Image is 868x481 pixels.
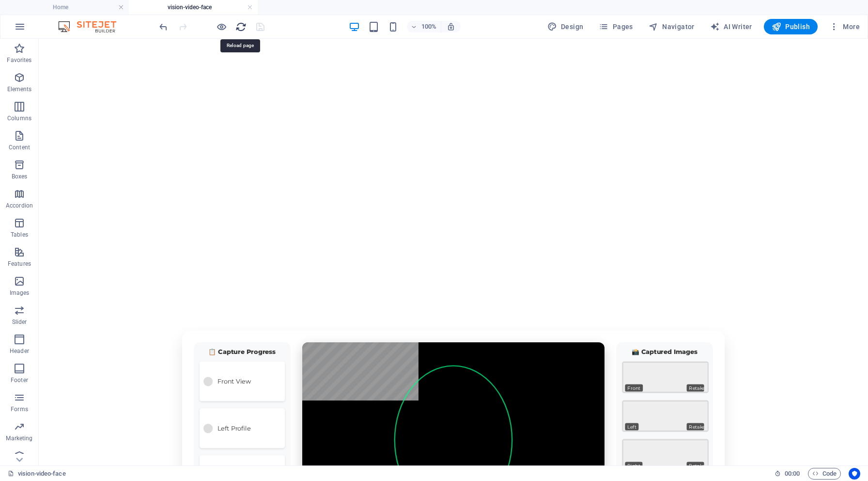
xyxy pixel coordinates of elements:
span: : [791,470,793,477]
button: Navigator [645,19,698,34]
button: Usercentrics [849,468,860,480]
p: Features [8,260,31,268]
i: On resize automatically adjust zoom level to fit chosen device. [447,22,455,31]
span: Design [547,22,584,32]
p: Marketing [6,434,32,442]
span: 00 00 [785,468,800,480]
p: Elements [7,85,32,93]
p: Images [10,289,30,297]
button: Design [543,19,588,34]
p: Slider [12,318,27,326]
button: reload [235,21,247,32]
button: Code [808,468,841,480]
h4: vision-video-face [129,2,258,13]
p: Boxes [12,173,28,180]
button: undo [157,21,169,32]
button: Publish [764,19,818,34]
p: Forms [11,405,28,413]
i: Undo: Change HTML (Ctrl+Z) [158,21,169,32]
img: Editor Logo [56,21,128,32]
div: Design (Ctrl+Alt+Y) [543,19,588,34]
button: 100% [407,21,441,32]
button: Pages [595,19,636,34]
h6: 100% [421,21,437,32]
span: Pages [599,22,633,32]
button: More [825,19,864,34]
p: Header [10,347,29,355]
span: More [829,22,860,32]
p: Content [9,144,30,151]
a: Click to cancel selection. Double-click to open Pages [8,468,66,480]
span: Navigator [649,22,695,32]
h6: Session time [775,468,800,480]
p: Columns [7,114,31,122]
span: Publish [772,22,810,32]
p: Footer [11,376,28,384]
p: Accordion [6,202,33,209]
button: AI Writer [706,19,756,34]
p: Tables [11,231,28,239]
p: Favorites [7,56,31,64]
span: Code [812,468,837,480]
span: AI Writer [710,22,752,32]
